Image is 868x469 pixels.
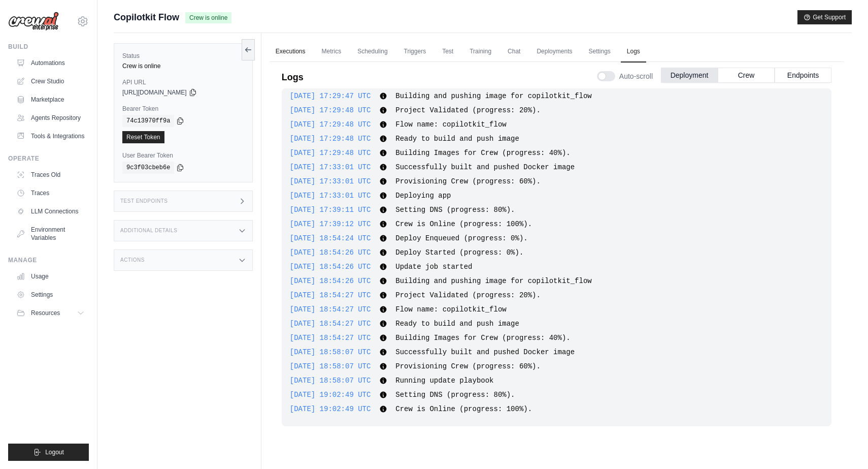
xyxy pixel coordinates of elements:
[775,68,831,83] button: Endpoints
[290,348,371,356] span: [DATE] 18:58:07 UTC
[12,167,89,183] a: Traces Old
[114,10,179,24] span: Copilotkit Flow
[31,309,60,317] span: Resources
[290,248,371,257] span: [DATE] 18:54:26 UTC
[395,277,591,285] span: Building and pushing image for copilotkit_flow
[282,70,304,84] p: Logs
[797,10,852,24] button: Get Support
[290,377,371,385] span: [DATE] 18:58:07 UTC
[395,320,519,328] span: Ready to build and push image
[395,120,506,129] span: Flow name: copilotkit_flow
[122,88,187,97] span: [URL][DOMAIN_NAME]
[12,110,89,126] a: Agents Repository
[395,362,541,370] span: Provisioning Crew (progress: 60%).
[290,106,371,114] span: [DATE] 17:29:48 UTC
[8,444,89,461] button: Logout
[316,41,348,62] a: Metrics
[120,198,168,204] h3: Test Endpoints
[12,305,89,321] button: Resources
[290,149,371,157] span: [DATE] 17:29:48 UTC
[8,12,59,31] img: Logo
[290,163,371,171] span: [DATE] 17:33:01 UTC
[185,12,231,23] span: Crew is online
[436,41,459,62] a: Test
[8,256,89,264] div: Manage
[290,263,371,271] span: [DATE] 18:54:26 UTC
[8,43,89,51] div: Build
[12,91,89,108] a: Marketplace
[45,448,64,456] span: Logout
[290,234,371,242] span: [DATE] 18:54:24 UTC
[502,41,526,62] a: Chat
[395,334,570,342] span: Building Images for Crew (progress: 40%).
[463,41,497,62] a: Training
[122,162,174,174] code: 9c3f03cbeb6e
[290,120,371,129] span: [DATE] 17:29:48 UTC
[12,268,89,285] a: Usage
[12,128,89,144] a: Tools & Integrations
[661,68,718,83] button: Deployment
[12,55,89,71] a: Automations
[290,391,371,399] span: [DATE] 19:02:49 UTC
[395,177,541,185] span: Provisioning Crew (progress: 60%).
[395,263,472,271] span: Update job started
[122,131,164,143] a: Reset Token
[290,135,371,143] span: [DATE] 17:29:48 UTC
[12,203,89,220] a: LLM Connections
[290,405,371,413] span: [DATE] 19:02:49 UTC
[530,41,578,62] a: Deployments
[122,151,244,160] label: User Bearer Token
[395,248,523,257] span: Deploy Started (progress: 0%).
[395,92,591,100] span: Building and pushing image for copilotkit_flow
[395,377,493,385] span: Running update playbook
[120,228,177,234] h3: Additional Details
[395,192,451,200] span: Deploying app
[290,334,371,342] span: [DATE] 18:54:27 UTC
[12,73,89,89] a: Crew Studio
[582,41,616,62] a: Settings
[120,257,145,263] h3: Actions
[395,348,575,356] span: Successfully built and pushed Docker image
[619,71,653,81] span: Auto-scroll
[8,154,89,163] div: Operate
[122,105,244,113] label: Bearer Token
[290,305,371,314] span: [DATE] 18:54:27 UTC
[395,405,532,413] span: Crew is Online (progress: 100%).
[395,135,519,143] span: Ready to build and push image
[12,185,89,201] a: Traces
[395,106,541,114] span: Project Validated (progress: 20%).
[621,41,646,62] a: Logs
[395,391,515,399] span: Setting DNS (progress: 80%).
[718,68,775,83] button: Crew
[290,277,371,285] span: [DATE] 18:54:26 UTC
[122,52,244,60] label: Status
[290,320,371,328] span: [DATE] 18:54:27 UTC
[122,115,174,127] code: 74c13970ff9a
[290,291,371,299] span: [DATE] 18:54:27 UTC
[395,291,541,299] span: Project Validated (progress: 20%).
[290,220,371,228] span: [DATE] 17:39:12 UTC
[395,220,532,228] span: Crew is Online (progress: 100%).
[290,177,371,185] span: [DATE] 17:33:01 UTC
[290,206,371,214] span: [DATE] 17:39:11 UTC
[290,92,371,100] span: [DATE] 17:29:47 UTC
[290,362,371,370] span: [DATE] 18:58:07 UTC
[122,78,244,86] label: API URL
[12,287,89,303] a: Settings
[395,149,570,157] span: Building Images for Crew (progress: 40%).
[395,305,506,314] span: Flow name: copilotkit_flow
[817,420,868,469] iframe: Chat Widget
[398,41,432,62] a: Triggers
[395,206,515,214] span: Setting DNS (progress: 80%).
[122,62,244,70] div: Crew is online
[395,234,527,242] span: Deploy Enqueued (progress: 0%).
[270,41,312,62] a: Executions
[290,192,371,200] span: [DATE] 17:33:01 UTC
[351,41,393,62] a: Scheduling
[12,222,89,246] a: Environment Variables
[395,163,575,171] span: Successfully built and pushed Docker image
